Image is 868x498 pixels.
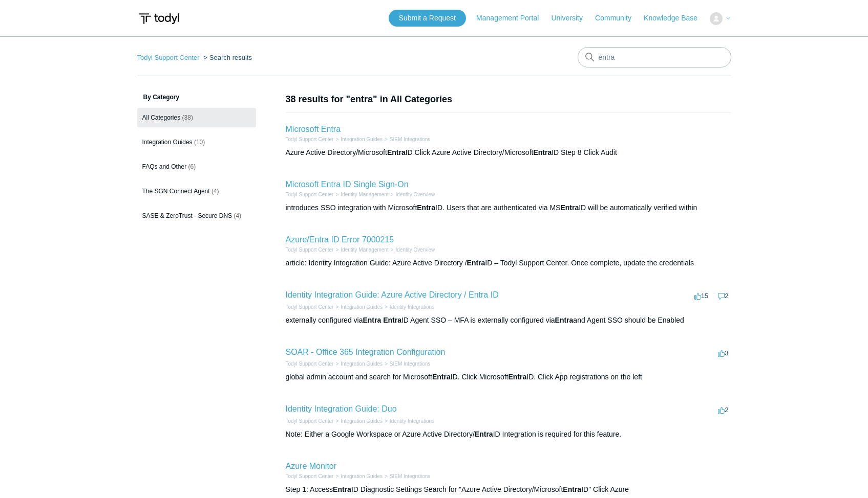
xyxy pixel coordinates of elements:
[286,304,334,310] a: Todyl Support Center
[188,163,196,170] span: (6)
[137,9,181,28] img: Todyl Support Center Help Center home page
[286,404,397,413] a: Identity Integration Guide: Duo
[333,135,383,143] li: Integration Guides
[201,54,252,61] li: Search results
[390,137,430,142] a: SIEM Integrations
[137,54,200,61] a: Todyl Support Center
[286,192,334,197] a: Todyl Support Center
[578,47,731,67] input: Search
[286,473,334,479] a: Todyl Support Center
[390,473,430,479] a: SIEM Integrations
[383,135,430,143] li: SIEM Integrations
[563,485,581,493] em: Entra
[182,114,193,121] span: (38)
[286,202,731,213] div: introduces SSO integration with Microsoft ID. Users that are authenticated via MS ID will be auto...
[389,10,466,27] a: Submit a Request
[286,360,334,368] li: Todyl Support Center
[595,13,642,24] a: Community
[286,135,334,143] li: Todyl Support Center
[341,137,383,142] a: Integration Guides
[286,348,446,356] a: SOAR - Office 365 Integration Configuration
[142,212,232,219] span: SASE & ZeroTrust - Secure DNS
[286,235,394,244] a: Azure/Entra ID Error 7000215
[286,290,499,299] a: Identity Integration Guide: Azure Active Directory / Entra ID
[286,147,731,158] div: Azure Active Directory/Microsoft ID Click Azure Active Directory/Microsoft ID Step 8 Click Audit
[286,180,409,189] a: Microsoft Entra ID Single Sign-On
[555,316,574,324] em: Entra
[341,304,383,310] a: Integration Guides
[137,93,256,102] h3: By Category
[333,360,383,368] li: Integration Guides
[389,246,435,254] li: Identity Overview
[383,316,401,324] em: Entra
[467,259,485,267] em: Entra
[476,13,549,24] a: Management Portal
[286,258,731,268] div: article: Identity Integration Guide: Azure Active Directory / ID – Todyl Support Center. Once com...
[396,192,435,197] a: Identity Overview
[341,192,388,197] a: Identity Management
[341,247,388,253] a: Identity Management
[508,373,526,381] em: Entra
[286,137,334,142] a: Todyl Support Center
[211,188,219,195] span: (4)
[286,247,334,253] a: Todyl Support Center
[333,303,383,311] li: Integration Guides
[142,139,193,146] span: Integration Guides
[333,472,383,480] li: Integration Guides
[644,13,708,24] a: Knowledge Base
[551,13,592,24] a: University
[333,246,388,254] li: Identity Management
[533,148,552,156] em: Entra
[390,304,434,310] a: Identity Integrations
[286,418,334,424] a: Todyl Support Center
[137,182,256,201] a: The SGN Connect Agent (4)
[286,125,341,133] a: Microsoft Entra
[383,417,434,425] li: Identity Integrations
[432,373,451,381] em: Entra
[341,473,383,479] a: Integration Guides
[341,361,383,367] a: Integration Guides
[142,114,181,121] span: All Categories
[333,417,383,425] li: Integration Guides
[383,303,434,311] li: Identity Integrations
[137,157,256,176] a: FAQs and Other (6)
[383,472,430,480] li: SIEM Integrations
[387,148,406,156] em: Entra
[363,316,381,324] em: Entra
[694,292,708,300] span: 15
[142,163,187,170] span: FAQs and Other
[286,417,334,425] li: Todyl Support Center
[286,429,731,440] div: Note: Either a Google Workspace or Azure Active Directory/ ID Integration is required for this fe...
[137,132,256,152] a: Integration Guides (10)
[396,247,435,253] a: Identity Overview
[286,484,731,495] div: Step 1: Access ID Diagnostic Settings Search for "Azure Active Directory/Microsoft ID" Click Azure
[137,54,202,61] li: Todyl Support Center
[137,206,256,225] a: SASE & ZeroTrust - Secure DNS (4)
[718,406,728,414] span: 2
[234,212,241,219] span: (4)
[286,361,334,367] a: Todyl Support Center
[383,360,430,368] li: SIEM Integrations
[137,108,256,127] a: All Categories (38)
[333,191,388,198] li: Identity Management
[560,203,579,212] em: Entra
[194,139,205,146] span: (10)
[142,188,210,195] span: The SGN Connect Agent
[286,303,334,311] li: Todyl Support Center
[286,191,334,198] li: Todyl Support Center
[417,203,435,212] em: Entra
[341,418,383,424] a: Integration Guides
[390,418,434,424] a: Identity Integrations
[389,191,435,198] li: Identity Overview
[286,372,731,382] div: global admin account and search for Microsoft ID. Click Microsoft ID. Click App registrations on ...
[286,472,334,480] li: Todyl Support Center
[475,430,493,438] em: Entra
[286,93,731,106] h1: 38 results for "entra" in All Categories
[286,462,337,470] a: Azure Monitor
[333,485,351,493] em: Entra
[718,292,728,300] span: 2
[286,315,731,326] div: externally configured via ID Agent SSO – MFA is externally configured via and Agent SSO should be...
[718,349,728,357] span: 3
[286,246,334,254] li: Todyl Support Center
[390,361,430,367] a: SIEM Integrations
